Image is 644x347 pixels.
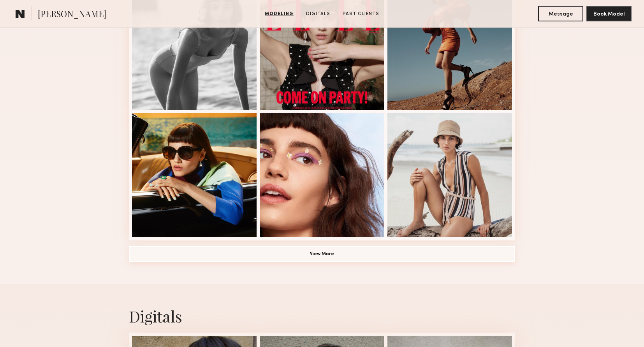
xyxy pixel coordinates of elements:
a: Past Clients [340,11,382,18]
button: View More [129,246,515,262]
a: Digitals [303,11,333,18]
a: Book Model [586,10,632,17]
div: Digitals [129,306,515,326]
a: Modeling [262,11,297,18]
button: Book Model [586,6,632,21]
span: [PERSON_NAME] [38,8,106,21]
button: Message [538,6,583,21]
